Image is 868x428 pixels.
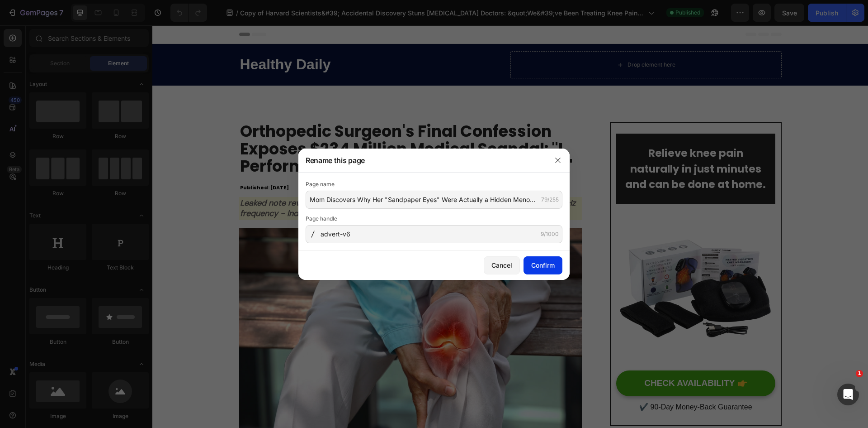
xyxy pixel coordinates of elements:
[475,36,523,43] div: Drop element here
[524,256,562,274] button: Confirm
[306,180,562,189] div: Page name
[87,96,430,172] h2: Orthopedic Surgeon's Final Confession Exposes $234 Million Medical Scandal: "I Performed 5,000 Un...
[306,155,365,166] h3: Rename this page
[492,352,582,364] div: CHECK AVAILABILITY
[541,196,559,204] div: 79/255
[465,375,622,389] p: ✔️ 90-Day Money-Back Guarantee
[491,260,512,270] div: Cancel
[464,345,623,371] a: CHECK AVAILABILITY
[88,172,423,193] i: Leaked note reveals Harvard-suppressed discovery that cartilage regenerates at 127.5 Hz frequency...
[484,256,520,274] button: Cancel
[306,214,562,223] div: Page handle
[837,384,859,405] iframe: Intercom live chat
[469,119,617,168] h2: Relieve knee pain naturally in just minutes and can be done at home.
[464,179,623,338] img: Alt Image
[88,31,179,47] span: Healthy Daily
[856,370,863,377] span: 1
[88,159,137,166] span: Published: [DATE]
[541,230,559,238] div: 9/1000
[531,260,555,270] div: Confirm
